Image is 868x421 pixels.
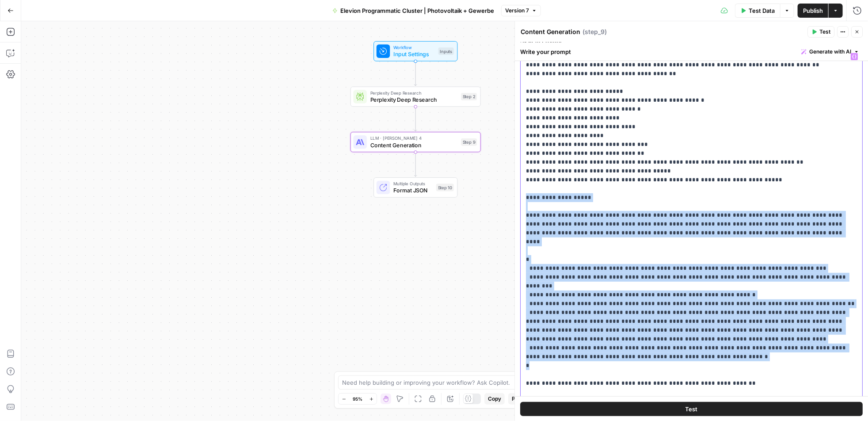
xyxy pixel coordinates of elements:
[807,26,834,38] button: Test
[735,4,780,18] button: Test Data
[505,7,529,15] span: Version 7
[438,47,454,55] div: Inputs
[353,395,362,402] span: 95%
[415,61,417,86] g: Edge from start to step_2
[350,132,481,152] div: LLM · [PERSON_NAME] 4Content GenerationStep 9
[350,177,481,198] div: Multiple OutputsFormat JSONStep 10
[521,27,580,36] textarea: Content Generation
[582,27,607,36] span: ( step_9 )
[515,42,868,61] div: Write your prompt
[436,184,454,191] div: Step 10
[501,5,541,16] button: Version 7
[520,402,863,416] button: Test
[798,46,863,57] button: Generate with AI
[393,186,433,195] span: Format JSON
[685,404,698,413] span: Test
[508,393,530,405] button: Paste
[461,138,477,146] div: Step 9
[749,6,775,15] span: Test Data
[393,50,435,58] span: Input Settings
[415,107,417,131] g: Edge from step_2 to step_9
[803,6,823,15] span: Publish
[370,135,458,142] span: LLM · [PERSON_NAME] 4
[798,4,828,18] button: Publish
[340,6,494,15] span: Elevion Programmatic Cluster | Photovoltaik + Gewerbe
[488,395,501,403] span: Copy
[461,93,477,100] div: Step 2
[327,4,499,18] button: Elevion Programmatic Cluster | Photovoltaik + Gewerbe
[350,87,481,107] div: Perplexity Deep ResearchPerplexity Deep ResearchStep 2
[819,28,830,36] span: Test
[370,89,458,96] span: Perplexity Deep Research
[350,41,481,61] div: WorkflowInput SettingsInputs
[370,141,458,149] span: Content Generation
[415,152,417,176] g: Edge from step_9 to step_10
[484,393,505,405] button: Copy
[393,180,433,187] span: Multiple Outputs
[809,48,851,56] span: Generate with AI
[370,96,458,104] span: Perplexity Deep Research
[393,44,435,51] span: Workflow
